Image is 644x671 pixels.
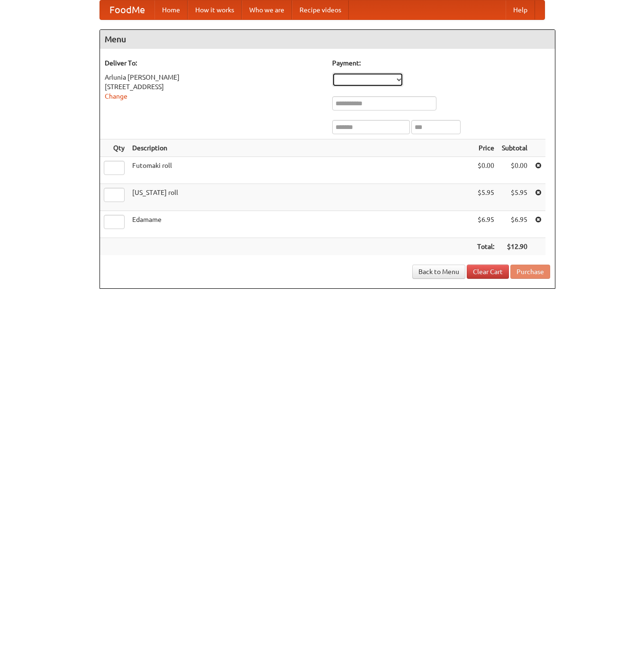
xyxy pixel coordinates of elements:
td: $5.95 [498,184,531,211]
th: Qty [100,139,128,157]
h5: Payment: [332,58,550,68]
td: $0.00 [473,157,498,184]
a: Home [154,0,188,19]
h5: Deliver To: [105,58,323,68]
th: Subtotal [498,139,531,157]
th: Price [473,139,498,157]
th: $12.90 [498,238,531,256]
td: $6.95 [498,211,531,238]
a: Clear Cart [467,265,509,279]
th: Description [128,139,473,157]
a: Change [105,92,127,100]
td: Futomaki roll [128,157,473,184]
td: $5.95 [473,184,498,211]
div: Arlunia [PERSON_NAME] [105,73,323,82]
td: [US_STATE] roll [128,184,473,211]
td: Edamame [128,211,473,238]
a: Who we are [242,0,292,19]
a: FoodMe [100,0,154,19]
h4: Menu [100,30,555,49]
td: $6.95 [473,211,498,238]
a: How it works [188,0,242,19]
a: Back to Menu [412,265,465,279]
a: Help [506,0,535,19]
div: [STREET_ADDRESS] [105,82,323,92]
td: $0.00 [498,157,531,184]
button: Purchase [510,265,550,279]
th: Total: [473,238,498,256]
a: Recipe videos [292,0,349,19]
